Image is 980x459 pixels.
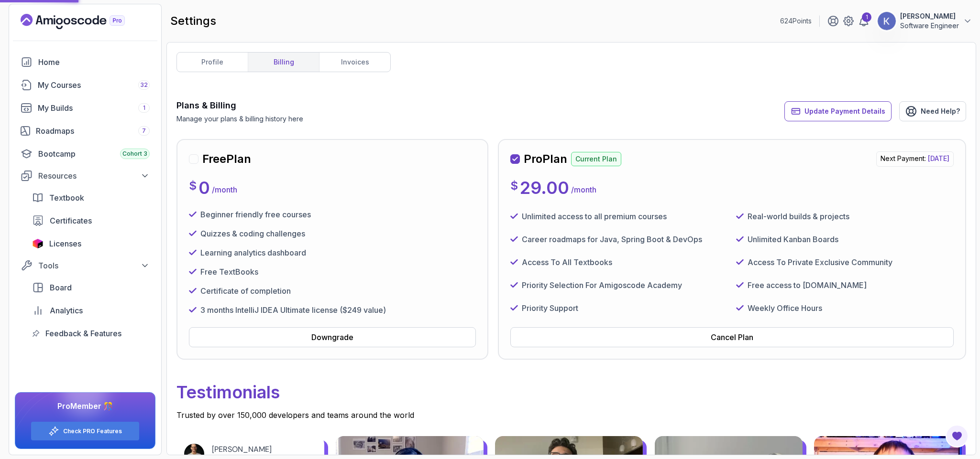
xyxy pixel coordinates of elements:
img: user profile image [878,12,896,30]
p: Unlimited Kanban Boards [748,234,838,245]
p: / month [571,184,596,195]
p: Software Engineer [900,21,959,31]
button: Check PRO Features [31,421,140,441]
span: Textbook [49,192,84,203]
a: profile [177,53,248,72]
div: Bootcamp [38,148,150,160]
p: Manage your plans & billing history here [176,114,303,124]
div: Cancel Plan [711,331,753,343]
p: Access To Private Exclusive Community [748,256,892,268]
p: Learning analytics dashboard [200,247,306,258]
div: My Courses [38,79,150,91]
div: Resources [38,170,150,181]
button: Resources [15,167,155,184]
div: 1 [862,12,871,22]
span: Update Payment Details [804,107,885,116]
a: board [26,278,155,297]
p: Career roadmaps for Java, Spring Boot & DevOps [522,234,702,245]
a: bootcamp [15,144,155,163]
a: Check PRO Features [63,427,122,435]
span: 1 [143,104,145,112]
button: Cancel Plan [510,327,954,347]
button: user profile image[PERSON_NAME]Software Engineer [877,11,972,31]
a: Landing page [21,14,147,29]
p: 3 months IntelliJ IDEA Ultimate license ($249 value) [200,304,386,316]
h2: settings [170,13,216,29]
a: feedback [26,324,155,343]
a: roadmaps [15,121,155,140]
p: Testimonials [176,375,966,409]
span: Cohort 3 [122,150,147,158]
p: $ [510,178,518,193]
p: 29.00 [520,178,569,197]
button: Update Payment Details [784,101,892,121]
p: Free access to [DOMAIN_NAME] [748,279,867,291]
p: Current Plan [571,152,621,166]
p: Trusted by over 150,000 developers and teams around the world [176,409,966,421]
h2: Free Plan [202,151,251,167]
span: Need Help? [921,107,960,116]
span: [DATE] [928,154,949,162]
h2: Pro Plan [524,151,567,167]
a: Need Help? [899,101,966,121]
p: Certificate of completion [200,285,291,297]
div: Home [38,56,150,68]
a: 1 [858,15,870,27]
p: Priority Support [522,302,578,314]
span: Analytics [50,305,83,316]
span: Licenses [49,238,81,249]
a: textbook [26,188,155,207]
a: courses [15,75,155,95]
div: Roadmaps [36,125,150,137]
a: certificates [26,211,155,230]
a: analytics [26,301,155,320]
a: billing [248,53,319,72]
div: Tools [38,260,150,271]
p: Next Payment: [876,151,954,167]
a: home [15,53,155,72]
p: 624 Points [780,16,812,26]
p: Real-world builds & projects [748,211,849,222]
a: builds [15,98,155,117]
h3: Plans & Billing [176,99,303,112]
p: Quizzes & coding challenges [200,228,305,239]
span: 7 [142,127,146,135]
div: My Builds [38,102,150,114]
p: $ [189,178,197,193]
span: Feedback & Features [45,328,121,339]
p: / month [212,184,237,195]
p: 0 [198,178,210,197]
p: Weekly Office Hours [748,302,822,314]
span: Board [50,282,72,293]
span: Certificates [50,215,92,226]
a: licenses [26,234,155,253]
button: Tools [15,257,155,274]
img: jetbrains icon [32,239,44,248]
p: Free TextBooks [200,266,258,278]
div: Downgrade [311,331,353,343]
p: Access To All Textbooks [522,256,612,268]
span: 32 [140,81,148,89]
button: Open Feedback Button [946,425,969,448]
p: [PERSON_NAME] [900,11,959,21]
button: Downgrade [189,327,476,347]
a: invoices [319,53,390,72]
div: [PERSON_NAME] [212,445,309,454]
p: Unlimited access to all premium courses [522,211,667,222]
p: Priority Selection For Amigoscode Academy [522,279,682,291]
p: Beginner friendly free courses [200,209,311,220]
